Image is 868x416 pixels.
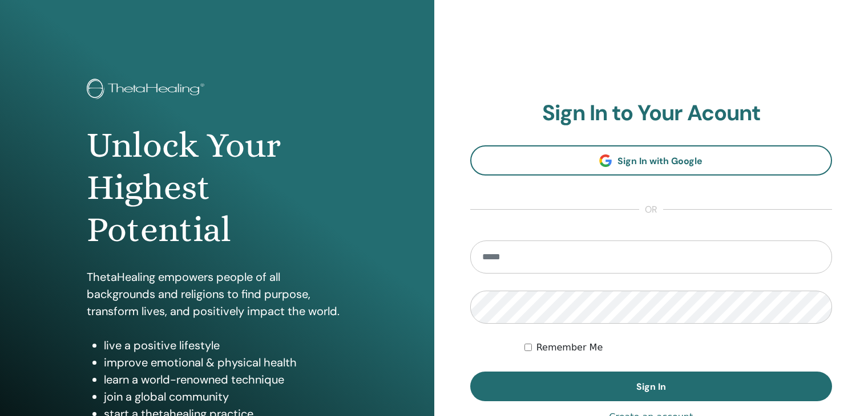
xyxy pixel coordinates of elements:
span: Sign In with Google [617,155,703,167]
a: Sign In with Google [470,145,833,176]
h1: Unlock Your Highest Potential [87,124,348,251]
div: Keep me authenticated indefinitely or until I manually logout [524,341,832,354]
button: Sign In [470,372,833,401]
p: ThetaHealing empowers people of all backgrounds and religions to find purpose, transform lives, a... [87,268,348,320]
span: or [639,203,663,217]
li: live a positive lifestyle [104,337,348,354]
span: Sign In [636,381,666,393]
li: join a global community [104,388,348,405]
h2: Sign In to Your Acount [470,100,833,127]
li: learn a world-renowned technique [104,371,348,388]
label: Remember Me [536,341,603,354]
li: improve emotional & physical health [104,354,348,371]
